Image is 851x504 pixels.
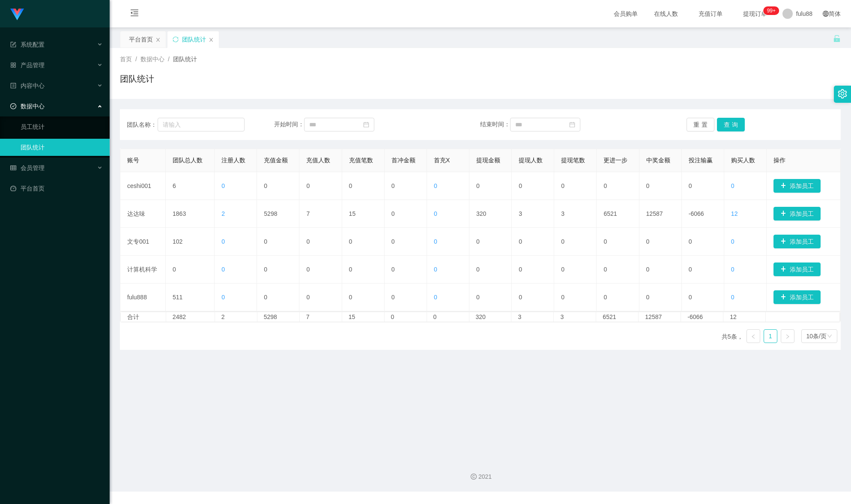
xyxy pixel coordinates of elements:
[182,36,206,43] font: 团队统计
[603,210,617,217] font: 6521
[689,210,704,217] font: -6066
[751,334,756,339] i: 图标： 左
[717,118,745,131] button: 查询
[306,266,310,273] font: 0
[773,262,821,276] button: 图标: 加号添加员工
[120,74,154,84] font: 团队统计
[689,182,692,189] font: 0
[476,210,486,217] font: 320
[561,210,564,217] font: 3
[646,238,650,245] font: 0
[476,157,500,164] font: 提现金额
[391,238,395,245] font: 0
[221,313,225,320] font: 2
[773,179,821,193] button: 图标: 加号添加员工
[731,210,738,217] font: 12
[519,294,522,301] font: 0
[127,210,145,217] font: 达达味
[434,157,450,164] font: 首充X
[689,294,692,301] font: 0
[689,238,692,245] font: 0
[10,83,16,89] i: 图标：个人资料
[730,313,737,320] font: 12
[519,157,543,164] font: 提现人数
[391,182,395,189] font: 0
[173,182,176,189] font: 6
[603,313,616,320] font: 6521
[127,266,157,273] font: 计算机科学
[127,313,139,320] font: 合计
[349,210,356,217] font: 15
[560,313,564,320] font: 3
[773,207,821,221] button: 图标: 加号添加员工
[127,121,157,128] font: 团队名称：
[519,210,522,217] font: 3
[173,266,176,273] font: 0
[306,294,310,301] font: 0
[773,235,821,248] button: 图标: 加号添加员工
[827,334,832,340] i: 图标： 下
[264,266,267,273] font: 0
[306,157,330,164] font: 充值人数
[264,182,267,189] font: 0
[519,266,522,273] font: 0
[391,294,395,301] font: 0
[518,313,521,320] font: 3
[603,266,607,273] font: 0
[10,103,16,109] i: 图标: 检查-圆圈-o
[349,294,352,301] font: 0
[173,157,203,164] font: 团队总人数
[21,62,45,69] font: 产品管理
[764,6,779,15] sup: 321
[221,266,225,273] font: 0
[731,294,735,301] font: 0
[306,238,310,245] font: 0
[561,157,585,164] font: 提现笔数
[433,313,437,320] font: 0
[806,333,827,340] font: 10条/页
[306,313,310,320] font: 7
[221,157,245,164] font: 注册人数
[781,329,794,343] li: 下一页
[471,474,477,480] i: 图标：版权
[519,238,522,245] font: 0
[796,10,812,17] font: fulu88
[646,210,663,217] font: 12587
[10,165,16,171] i: 图标： 表格
[561,182,564,189] font: 0
[173,56,197,63] font: 团队统计
[833,35,841,42] i: 图标： 解锁
[773,157,785,164] font: 操作
[687,313,703,320] font: -6066
[646,157,670,164] font: 中奖金额
[646,182,650,189] font: 0
[829,10,841,17] font: 简体
[476,313,486,320] font: 320
[603,182,607,189] font: 0
[363,122,369,128] i: 图标：日历
[603,294,607,301] font: 0
[274,121,304,128] font: 开始时间：
[349,266,352,273] font: 0
[391,210,395,217] font: 0
[306,182,310,189] font: 0
[158,118,245,131] input: 请输入
[349,157,373,164] font: 充值笔数
[21,82,45,89] font: 内容中心
[561,266,564,273] font: 0
[349,238,352,245] font: 0
[221,238,225,245] font: 0
[21,139,103,156] a: 团队统计
[10,9,24,21] img: logo.9652507e.png
[476,266,480,273] font: 0
[21,103,45,110] font: 数据中心
[21,41,45,48] font: 系统配置
[478,473,492,480] font: 2021
[773,290,821,304] button: 图标: 加号添加员工
[603,157,627,164] font: 更进一步
[689,157,713,164] font: 投注输赢
[722,333,743,340] font: 共5条，
[434,238,437,245] font: 0
[10,42,16,48] i: 图标： 表格
[561,238,564,245] font: 0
